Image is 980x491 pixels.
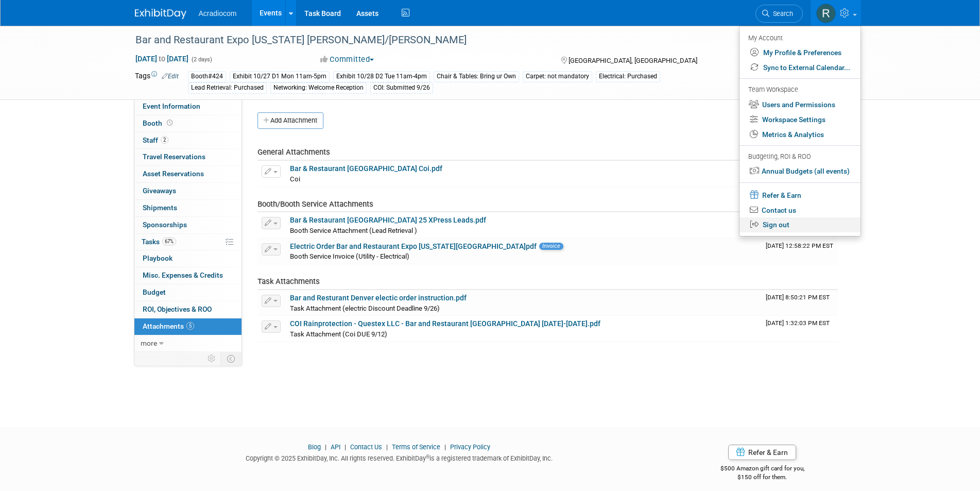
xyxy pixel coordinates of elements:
[143,305,212,313] span: ROI, Objectives & ROO
[740,45,861,60] a: My Profile & Preferences
[257,277,320,286] span: Task Attachments
[134,98,242,115] a: Event Information
[342,443,349,451] span: |
[290,175,300,183] span: Coi
[134,115,242,132] a: Booth
[135,451,664,463] div: Copyright © 2025 ExhibitDay, Inc. All rights reserved. ExhibitDay is a registered trademark of Ex...
[290,252,409,260] span: Booth Service Invoice (Utility - Electrical)
[132,31,787,49] div: Bar and Restaurant Expo [US_STATE] [PERSON_NAME]/[PERSON_NAME]
[257,147,330,157] span: General Attachments
[290,304,440,312] span: Task Attachment (electric Discount Deadline 9/26)
[134,217,242,233] a: Sponsorships
[740,164,861,179] a: Annual Budgets (all events)
[317,54,378,65] button: Committed
[143,221,187,229] span: Sponsorships
[442,443,449,451] span: |
[450,443,490,451] a: Privacy Policy
[740,112,861,127] a: Workspace Settings
[134,149,242,165] a: Travel Reservations
[426,454,429,460] sup: ®
[333,71,430,82] div: Exhibit 10/28 D2 Tue 11am-4pm
[740,217,861,232] a: Sign out
[143,204,177,212] span: Shipments
[596,71,660,82] div: Electrical: Purchased
[569,57,697,64] span: [GEOGRAPHIC_DATA], [GEOGRAPHIC_DATA]
[230,71,330,82] div: Exhibit 10/27 D1 Mon 11am-5pm
[748,151,850,162] div: Budgeting, ROI & ROO
[392,443,440,451] a: Terms of Service
[257,112,323,129] button: Add Attachment
[186,322,194,330] span: 5
[766,294,830,301] span: Upload Timestamp
[270,82,367,93] div: Networking: Welcome Reception
[162,238,176,245] span: 67%
[165,119,175,127] span: Booth not reserved yet
[141,339,157,347] span: more
[143,102,200,110] span: Event Information
[143,288,166,296] span: Budget
[728,445,796,460] a: Refer & Earn
[679,458,846,481] div: $500 Amazon gift card for you,
[203,352,221,365] td: Personalize Event Tab Strip
[157,55,167,63] span: to
[290,227,417,234] span: Booth Service Attachment (Lead Retrieval )
[762,316,838,342] td: Upload Timestamp
[290,216,486,224] a: Bar & Restaurant [GEOGRAPHIC_DATA] 25 XPress Leads.pdf
[384,443,390,451] span: |
[290,330,387,338] span: Task Attachment (Coi DUE 9/12)
[143,136,168,144] span: Staff
[143,170,204,178] span: Asset Reservations
[331,443,340,451] a: API
[755,5,803,23] a: Search
[134,267,242,284] a: Misc. Expenses & Credits
[134,301,242,318] a: ROI, Objectives & ROO
[290,242,537,250] a: Electric Order Bar and Restaurant Expo [US_STATE][GEOGRAPHIC_DATA]pdf
[290,319,600,328] a: COI Rainprotection - Questex LLC - Bar and Restaurant [GEOGRAPHIC_DATA] [DATE]-[DATE].pdf
[142,238,176,246] span: Tasks
[135,54,189,63] span: [DATE] [DATE]
[257,199,373,209] span: Booth/Booth Service Attachments
[134,183,242,199] a: Giveaways
[143,271,223,279] span: Misc. Expenses & Credits
[134,284,242,301] a: Budget
[370,82,433,93] div: COI: Submitted 9/26
[740,127,861,142] a: Metrics & Analytics
[769,10,793,18] span: Search
[350,443,382,451] a: Contact Us
[679,473,846,482] div: $150 off for them.
[134,234,242,250] a: Tasks67%
[762,239,838,264] td: Upload Timestamp
[766,242,833,249] span: Upload Timestamp
[748,31,850,44] div: My Account
[290,294,467,302] a: Bar and Resturant Denver electic order instruction.pdf
[134,335,242,352] a: more
[762,290,838,316] td: Upload Timestamp
[220,352,242,365] td: Toggle Event Tabs
[290,164,442,173] a: Bar & Restaurant [GEOGRAPHIC_DATA] Coi.pdf
[539,243,563,249] span: Invoice
[134,166,242,182] a: Asset Reservations
[135,71,179,94] td: Tags
[134,200,242,216] a: Shipments
[161,136,168,144] span: 2
[134,132,242,149] a: Staff2
[748,84,850,96] div: Team Workspace
[740,60,861,75] a: Sync to External Calendar...
[766,319,830,327] span: Upload Timestamp
[135,9,186,19] img: ExhibitDay
[143,322,194,330] span: Attachments
[308,443,321,451] a: Blog
[188,82,267,93] div: Lead Retrieval: Purchased
[523,71,592,82] div: Carpet: not mandatory
[199,9,237,18] span: Acradiocom
[143,187,176,195] span: Giveaways
[434,71,519,82] div: Chair & Tables: Bring ur Own
[816,4,836,23] img: Ronald Tralle
[322,443,329,451] span: |
[143,119,175,127] span: Booth
[162,73,179,80] a: Edit
[143,254,173,262] span: Playbook
[740,187,861,203] a: Refer & Earn
[134,250,242,267] a: Playbook
[740,97,861,112] a: Users and Permissions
